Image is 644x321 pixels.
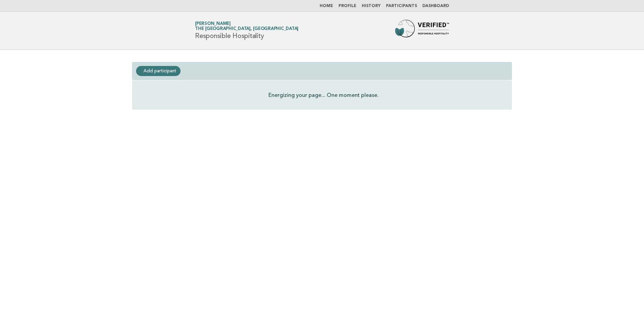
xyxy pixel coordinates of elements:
[422,4,449,8] a: Dashboard
[339,4,356,8] a: Profile
[362,4,381,8] a: History
[395,20,449,41] img: Forbes Travel Guide
[136,66,181,76] a: Add participant
[386,4,417,8] a: Participants
[195,27,298,31] span: The [GEOGRAPHIC_DATA], [GEOGRAPHIC_DATA]
[268,91,379,99] p: Energizing your page... One moment please.
[195,22,298,39] h1: Responsible Hospitality
[320,4,333,8] a: Home
[195,22,298,31] a: [PERSON_NAME]The [GEOGRAPHIC_DATA], [GEOGRAPHIC_DATA]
